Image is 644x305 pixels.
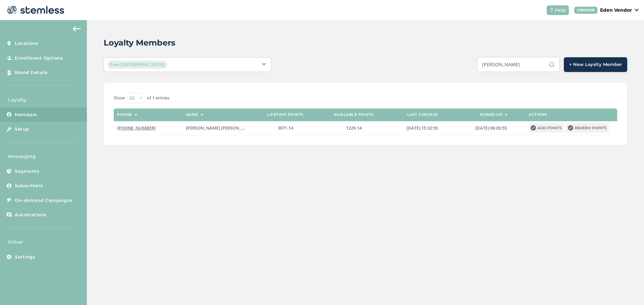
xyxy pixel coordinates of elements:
span: Segments [15,168,39,175]
span: 1229.14 [346,125,362,131]
label: (918) 304-0662 [117,125,179,131]
span: Locations [15,40,39,47]
img: icon-arrow-back-accent-c549486e.svg [73,26,81,31]
img: icon-sort-1e1d7615.svg [504,114,508,116]
span: [DATE] 15:32:55 [407,125,438,131]
span: Members [15,111,37,118]
img: icon-help-white-03924b79.svg [549,8,553,12]
label: Last checkin [407,112,438,117]
span: Eden ([GEOGRAPHIC_DATA]) [107,61,167,69]
span: Automations [15,212,47,218]
label: Name [186,112,198,117]
span: [PERSON_NAME] [PERSON_NAME] [186,125,255,131]
span: [DATE] 06:05:55 [475,125,507,131]
img: icon-sort-1e1d7615.svg [200,114,204,116]
img: logo-dark-0685b13c.svg [5,3,64,17]
label: 1229.14 [323,125,385,131]
label: LUCILLE KA HINDS [186,125,248,131]
span: Subscribers [15,182,43,189]
span: On-demand Campaigns [15,197,73,204]
span: Enrollment Options [15,55,63,62]
label: 3971.14 [254,125,316,131]
label: 2024-01-22 06:05:55 [460,125,522,131]
img: icon-sort-1e1d7615.svg [134,114,138,116]
th: Actions [525,108,617,121]
span: Help [555,7,566,14]
button: + New Loyalty Member [564,57,627,72]
p: Eden Vendor [600,7,632,14]
label: Show [114,95,125,101]
div: VENDOR [574,7,597,14]
span: 3971.14 [278,125,293,131]
label: 2025-09-13 15:32:55 [391,125,453,131]
label: Signed up [480,112,503,117]
iframe: Chat Widget [610,273,644,305]
span: Settings [15,254,35,260]
span: Setup [15,126,29,133]
img: icon_down-arrow-small-66adaf34.svg [635,9,639,11]
button: Redeem points [566,123,609,133]
span: + New Loyalty Member [569,61,622,68]
span: Brand Details [15,69,48,76]
span: [PHONE_NUMBER] [117,125,156,131]
input: Search [477,57,560,72]
label: Lifetime points [267,112,304,117]
h2: Loyalty Members [104,37,175,49]
label: Available points [334,112,374,117]
button: Add points [529,123,564,133]
label: of 1 entries [147,95,169,101]
label: Phone [117,112,132,117]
